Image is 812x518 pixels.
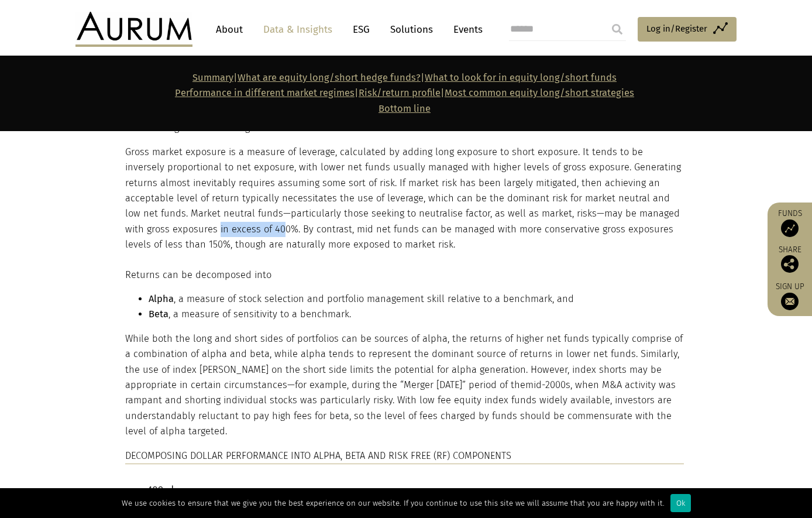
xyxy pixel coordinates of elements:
[125,145,684,253] p: Gross market exposure is a measure of leverage, calculated by adding long exposure to short expos...
[347,19,376,40] a: ESG
[781,219,799,237] img: Access Funds
[192,72,233,83] a: Summary
[605,18,629,41] input: Submit
[781,293,799,310] img: Sign up to our newsletter
[175,87,355,98] a: Performance in different market regimes
[670,494,691,512] div: Ok
[773,246,806,273] div: Share
[149,293,174,304] strong: Alpha
[257,19,338,40] a: Data & Insights
[125,267,684,283] p: Returns can be decomposed into
[448,19,483,40] a: Events
[149,291,684,307] li: , a measure of stock selection and portfolio management skill relative to a benchmark, and
[210,19,249,40] a: About
[646,22,707,36] span: Log in/Register
[781,255,799,273] img: Share this post
[773,208,806,237] a: Funds
[238,72,421,83] a: What are equity long/short hedge funds?
[638,17,737,42] a: Log in/Register
[149,308,168,320] strong: Beta
[75,12,192,47] img: Aurum
[175,72,634,114] strong: | | | |
[379,103,431,114] a: Bottom line
[384,19,439,40] a: Solutions
[773,282,806,310] a: Sign up
[525,379,570,390] span: mid-2000s
[445,87,634,98] a: Most common equity long/short strategies
[425,72,617,83] a: What to look for in equity long/short funds
[359,87,441,98] a: Risk/return profile
[149,307,684,322] li: , a measure of sensitivity to a benchmark.
[125,331,684,440] p: While both the long and short sides of portfolios can be sources of alpha, the returns of higher ...
[125,448,684,464] p: DECOMPOSING DOLLAR PERFORMANCE INTO ALPHA, BETA AND RISK FREE (RF) COMPONENTS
